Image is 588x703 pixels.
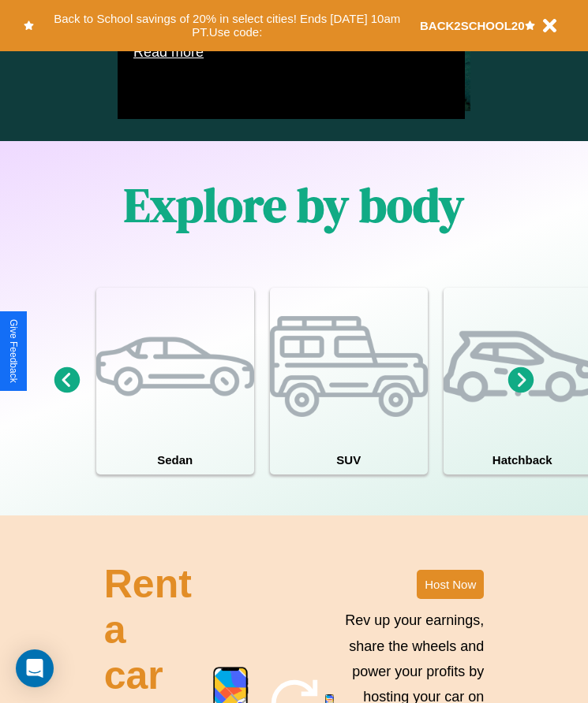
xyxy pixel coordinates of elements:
[270,445,428,474] h4: SUV
[96,445,254,474] h4: Sedan
[34,8,420,43] button: Back to School savings of 20% in select cities! Ends [DATE] 10am PT.Use code:
[417,570,484,599] button: Host Now
[124,173,464,237] h1: Explore by body
[8,319,19,383] div: Give Feedback
[420,19,525,32] b: BACK2SCHOOL20
[133,39,449,65] p: Read more
[104,561,196,698] h2: Rent a car
[16,649,54,687] div: Open Intercom Messenger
